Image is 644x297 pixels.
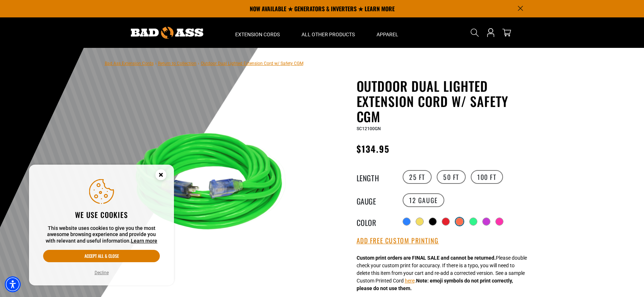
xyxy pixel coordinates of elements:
strong: Custom print orders are FINAL SALE and cannot be returned. [357,255,496,261]
legend: Color [357,217,393,226]
strong: Note: emoji symbols do not print correctly, please do not use them. [357,278,513,291]
label: 100 FT [471,170,503,184]
legend: Gauge [357,195,393,205]
a: Return to Collection [158,61,196,66]
label: 50 FT [437,170,466,184]
summary: Extension Cords [224,17,291,48]
aside: Cookie Consent [29,165,174,286]
a: Open this option [485,17,496,48]
p: This website uses cookies to give you the most awesome browsing experience and provide you with r... [43,225,160,244]
span: › [198,61,199,66]
summary: Search [469,27,481,38]
span: $134.95 [357,142,390,155]
span: SC12100GN [357,126,381,131]
button: Close this option [148,165,174,187]
button: here [405,277,415,285]
nav: breadcrumbs [105,59,303,67]
div: Please double check your custom print for accuracy. If there is a typo, you will need to delete t... [357,254,527,292]
h2: We use cookies [43,210,160,219]
a: Bad Ass Extension Cords [105,61,154,66]
span: › [155,61,157,66]
img: Bad Ass Extension Cords [131,27,203,39]
a: cart [501,28,512,37]
summary: All Other Products [291,17,366,48]
div: Accessibility Menu [5,276,21,292]
summary: Apparel [366,17,409,48]
span: Apparel [377,31,398,38]
a: This website uses cookies to give you the most awesome browsing experience and provide you with r... [131,238,157,244]
span: Outdoor Dual Lighted Extension Cord w/ Safety CGM [201,61,303,66]
legend: Length [357,172,393,182]
button: Add Free Custom Printing [357,237,439,245]
button: Accept all & close [43,250,160,262]
span: All Other Products [302,31,355,38]
h1: Outdoor Dual Lighted Extension Cord w/ Safety CGM [357,78,534,124]
label: 12 Gauge [403,193,444,207]
button: Decline [92,269,111,276]
span: Extension Cords [235,31,280,38]
img: green [126,97,301,272]
label: 25 FT [403,170,432,184]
